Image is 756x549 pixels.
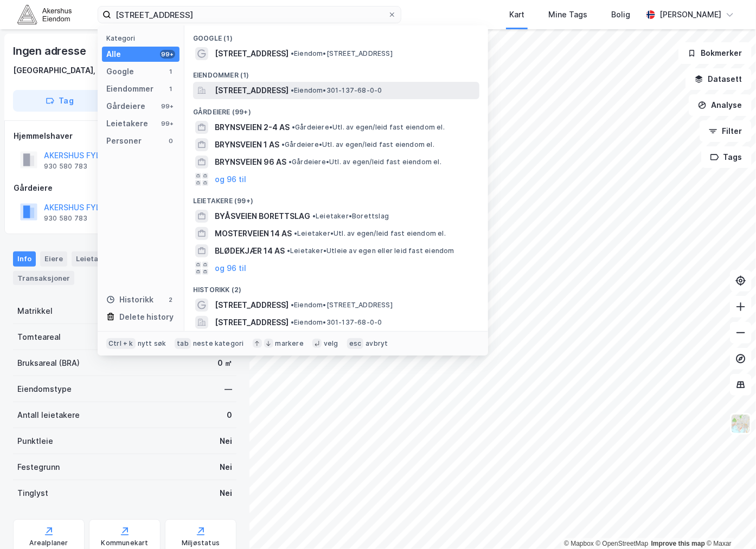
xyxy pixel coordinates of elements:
[40,251,67,267] div: Eiere
[111,7,388,23] input: Søk på adresse, matrikkel, gårdeiere, leietakere eller personer
[166,137,175,145] div: 0
[215,121,290,134] span: BRYNSVEIEN 2-4 AS
[215,47,289,60] span: [STREET_ADDRESS]
[702,497,756,549] div: Kontrollprogram for chat
[215,316,289,329] span: [STREET_ADDRESS]
[215,299,289,312] span: [STREET_ADDRESS]
[564,540,594,547] a: Mapbox
[119,311,174,324] div: Delete history
[13,251,36,267] div: Info
[17,409,80,422] div: Antall leietakere
[175,338,191,349] div: tab
[160,102,175,111] div: 99+
[14,130,236,143] div: Hjemmelshaver
[13,90,106,112] button: Tag
[166,295,175,304] div: 2
[215,210,310,223] span: BYÅSVEIEN BORETTSLAG
[291,49,393,58] span: Eiendom • [STREET_ADDRESS]
[291,49,294,57] span: •
[184,25,488,45] div: Google (1)
[17,5,72,24] img: akershus-eiendom-logo.9091f326c980b4bce74ccdd9f866810c.svg
[659,8,721,21] div: [PERSON_NAME]
[17,305,53,318] div: Matrikkel
[106,117,148,130] div: Leietakere
[29,539,68,547] div: Arealplaner
[106,48,121,61] div: Alle
[220,487,232,500] div: Nei
[17,357,80,370] div: Bruksareal (BRA)
[276,339,304,348] div: markere
[13,42,88,60] div: Ingen adresse
[17,331,61,344] div: Tomteareal
[225,383,232,396] div: —
[184,188,488,208] div: Leietakere (99+)
[106,65,134,78] div: Google
[289,158,441,166] span: Gårdeiere • Utl. av egen/leid fast eiendom el.
[182,539,220,547] div: Miljøstatus
[17,461,60,474] div: Festegrunn
[701,146,752,168] button: Tags
[193,339,244,348] div: neste kategori
[17,435,53,448] div: Punktleie
[101,539,148,547] div: Kommunekart
[215,244,285,257] span: BLØDEKJÆR 14 AS
[220,435,232,448] div: Nei
[281,140,434,149] span: Gårdeiere • Utl. av egen/leid fast eiendom el.
[312,212,316,220] span: •
[611,8,630,21] div: Bolig
[689,94,752,116] button: Analyse
[291,301,393,309] span: Eiendom • [STREET_ADDRESS]
[72,251,119,267] div: Leietakere
[215,138,279,151] span: BRYNSVEIEN 1 AS
[291,318,382,327] span: Eiendom • 301-137-68-0-0
[215,173,246,186] button: og 96 til
[220,461,232,474] div: Nei
[215,156,286,169] span: BRYNSVEIEN 96 AS
[685,68,752,90] button: Datasett
[184,277,488,296] div: Historikk (2)
[292,123,445,132] span: Gårdeiere • Utl. av egen/leid fast eiendom el.
[13,271,74,285] div: Transaksjoner
[287,247,290,255] span: •
[294,229,297,237] span: •
[138,339,166,348] div: nytt søk
[44,162,87,171] div: 930 580 783
[215,262,246,275] button: og 96 til
[166,85,175,93] div: 1
[291,301,294,309] span: •
[13,64,120,77] div: [GEOGRAPHIC_DATA], 205/6
[287,247,454,255] span: Leietaker • Utleie av egen eller leid fast eiendom
[160,50,175,59] div: 99+
[215,227,292,240] span: MOSTERVEIEN 14 AS
[366,339,388,348] div: avbryt
[217,357,232,370] div: 0 ㎡
[548,8,587,21] div: Mine Tags
[106,82,153,95] div: Eiendommer
[184,62,488,82] div: Eiendommer (1)
[700,120,752,142] button: Filter
[678,42,752,64] button: Bokmerker
[291,86,382,95] span: Eiendom • 301-137-68-0-0
[291,318,294,326] span: •
[292,123,295,131] span: •
[106,338,136,349] div: Ctrl + k
[312,212,389,221] span: Leietaker • Borettslag
[227,409,232,422] div: 0
[651,540,705,547] a: Improve this map
[44,214,87,223] div: 930 580 783
[215,84,289,97] span: [STREET_ADDRESS]
[324,339,338,348] div: velg
[702,497,756,549] iframe: Chat Widget
[289,158,292,166] span: •
[106,293,153,306] div: Historikk
[596,540,649,547] a: OpenStreetMap
[106,34,180,42] div: Kategori
[347,338,364,349] div: esc
[14,182,236,195] div: Gårdeiere
[17,383,72,396] div: Eiendomstype
[184,99,488,119] div: Gårdeiere (99+)
[106,100,145,113] div: Gårdeiere
[294,229,446,238] span: Leietaker • Utl. av egen/leid fast eiendom el.
[509,8,524,21] div: Kart
[106,134,142,147] div: Personer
